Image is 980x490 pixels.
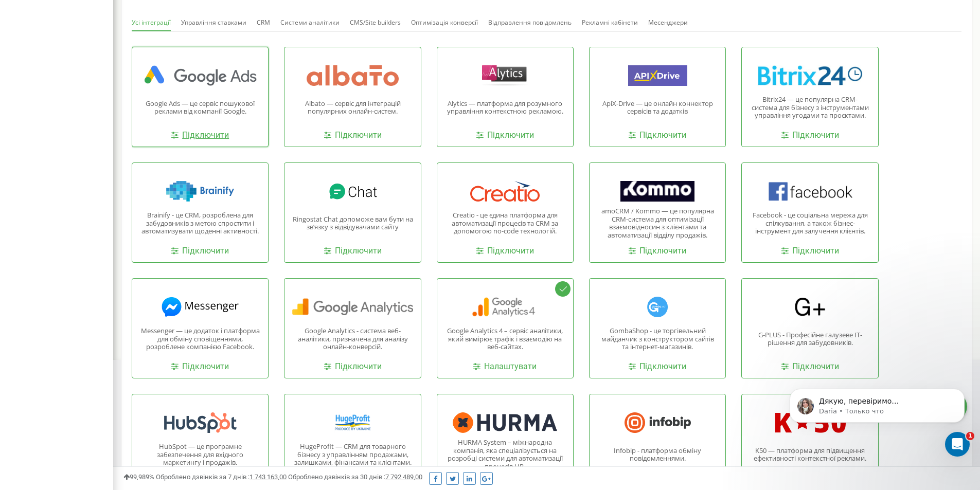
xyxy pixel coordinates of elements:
[171,361,229,373] a: Підключити
[292,327,413,351] p: Google Analytics - система веб-аналітики, призначена для аналізу онлайн-конверсій.
[257,15,270,30] button: CRM
[292,443,413,467] p: HugeProfit — CRM для товарного бізнесу з управлінням продажами, залишками, фінансами та клієнтами.
[597,447,718,463] p: Infobip - платформа обміну повідомленнями.
[781,361,839,373] a: Підключити
[292,100,413,116] p: Albato — сервіс для інтеграцій популярних онлайн-систем.
[629,130,686,141] a: Підключити
[445,211,565,235] p: Creatio - це єдина платформа для автоматизації процесів та CRM за допомогою no-code технологій.
[445,100,565,116] p: Alytics — платформа для розумного управління контекстною рекламою.
[597,207,718,239] p: amoCRM / Kommo — це популярна CRM-система для оптимізації взаємовідносин з клієнтами та автоматиз...
[445,327,565,351] p: Google Analytics 4 – сервіс аналітики, який вимірює трафік і взаємодію на веб-сайтах.
[476,245,534,257] a: Підключити
[250,473,287,481] u: 1 743 163,00
[123,473,154,481] span: 99,989%
[350,15,401,30] button: CMS/Site builders
[140,327,260,351] p: Messenger — це додаток і платформа для обміну сповіщеннями, розроблене компанією Facebook.
[945,432,970,457] iframe: Intercom live chat
[385,473,422,481] u: 7 792 489,00
[140,443,260,467] p: HubSpot — це програмне забезпечення для вхідного маркетингу і продажів.
[966,432,974,440] span: 1
[750,331,870,347] p: G-PLUS - Професійне галузеве IT-рішення для забудовників.
[156,473,287,481] span: Оброблено дзвінків за 7 днів :
[473,361,537,373] a: Налаштувати
[324,130,382,141] a: Підключити
[597,327,718,351] p: GombaShop - це торгівельний майданчик з конструктором сайтів та інтернет-магазинів.
[411,15,478,30] button: Оптимізація конверсії
[171,245,229,257] a: Підключити
[140,100,260,116] p: Google Ads — це сервіс пошукової реклами від компанії Google.
[629,245,686,257] a: Підключити
[324,361,382,373] a: Підключити
[629,361,686,373] a: Підключити
[781,245,839,257] a: Підключити
[288,473,422,481] span: Оброблено дзвінків за 30 днів :
[171,130,229,141] a: Підключити
[292,215,413,231] p: Ringostat Chat допоможе вам бути на звʼязку з відвідувачами сайту
[280,15,340,30] button: Системи аналітики
[648,15,688,30] button: Месенджери
[140,211,260,235] p: Brainify - це CRM, розроблена для забудовників з метою спростити і автоматизувати щоденні активно...
[582,15,638,30] button: Рекламні кабінети
[774,367,980,462] iframe: Intercom notifications сообщение
[132,15,171,31] button: Усі інтеграції
[181,15,246,30] button: Управління ставками
[597,100,718,116] p: ApiX-Drive — це онлайн коннектор сервісів та додатків
[750,447,870,463] p: K50 — платформа для підвищення ефективності контекстної реклами.
[488,15,572,30] button: Відправлення повідомлень
[476,130,534,141] a: Підключити
[750,211,870,235] p: Facebook - це соціальна мережа для спілкування, а також бізнес-інструмент для залучення клієнтів.
[750,96,870,120] p: Bitrix24 — це популярна CRM-система для бізнесу з інструментами управління угодами та проєктами.
[445,439,565,470] p: HURMA System – міжнародна компанія, яка спеціалізується на розробці системи для автоматизації про...
[781,130,839,141] a: Підключити
[324,245,382,257] a: Підключити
